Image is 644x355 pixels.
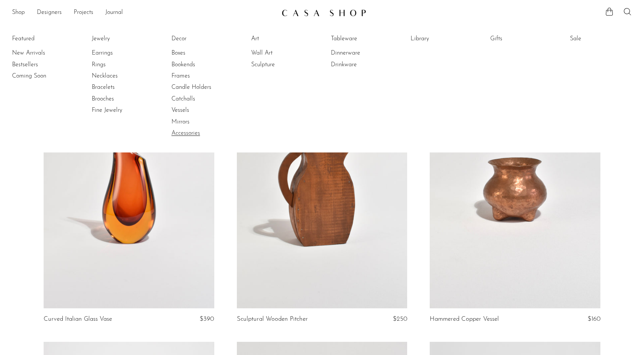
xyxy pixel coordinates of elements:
a: Bracelets [92,83,148,91]
a: Catchalls [171,95,228,103]
a: Curved Italian Glass Vase [44,316,112,323]
a: Necklaces [92,72,148,80]
ul: Art [251,33,308,70]
nav: Desktop navigation [12,6,276,19]
a: Sale [570,35,626,43]
a: Library [411,35,467,43]
ul: Tableware [331,33,387,70]
a: Boxes [171,49,228,57]
a: Frames [171,72,228,80]
a: Jewelry [92,35,148,43]
a: Projects [74,8,93,18]
span: $160 [588,316,600,322]
ul: Decor [171,33,228,139]
a: Designers [37,8,62,18]
a: Vessels [171,106,228,114]
a: Bookends [171,61,228,69]
a: Dinnerware [331,49,387,57]
a: Gifts [490,35,547,43]
span: $390 [200,316,214,322]
a: New Arrivals [12,49,68,57]
a: Drinkware [331,61,387,69]
a: Bestsellers [12,61,68,69]
ul: Gifts [490,33,547,47]
a: Art [251,35,308,43]
a: Mirrors [171,118,228,126]
a: Sculptural Wooden Pitcher [237,316,308,323]
a: Earrings [92,49,148,57]
ul: NEW HEADER MENU [12,6,276,19]
a: Rings [92,61,148,69]
ul: Jewelry [92,33,148,116]
ul: Sale [570,33,626,47]
a: Tableware [331,35,387,43]
ul: Library [411,33,467,47]
a: Coming Soon [12,72,68,80]
a: Fine Jewelry [92,106,148,114]
a: Accessories [171,129,228,137]
a: Wall Art [251,49,308,57]
a: Decor [171,35,228,43]
ul: Featured [12,47,68,82]
a: Candle Holders [171,83,228,91]
a: Hammered Copper Vessel [430,316,499,323]
a: Journal [105,8,123,18]
a: Brooches [92,95,148,103]
span: $250 [393,316,407,322]
a: Shop [12,8,25,18]
a: Sculpture [251,61,308,69]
